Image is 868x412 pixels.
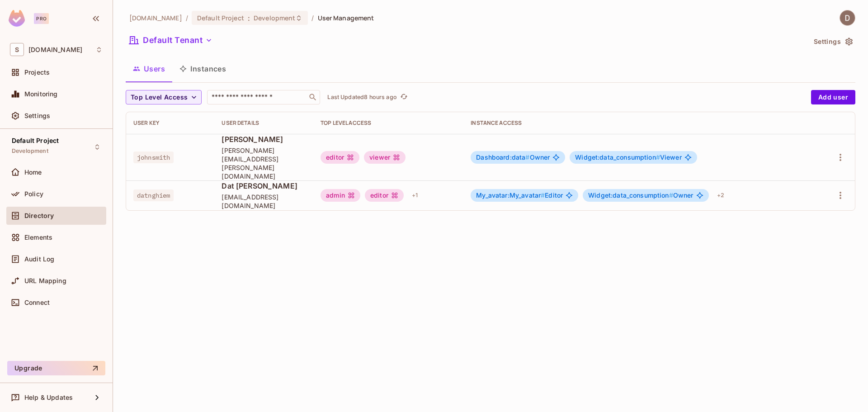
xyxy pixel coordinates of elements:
[126,33,216,47] button: Default Tenant
[476,192,563,199] span: Editor
[186,14,188,22] li: /
[24,190,43,198] span: Policy
[28,46,82,53] span: Workspace: savameta.com
[321,189,360,202] div: admin
[318,14,374,22] span: User Management
[133,119,207,127] div: User Key
[133,189,174,201] span: datnghiem
[126,90,202,104] button: Top Level Access
[222,146,306,180] span: [PERSON_NAME][EMAIL_ADDRESS][PERSON_NAME][DOMAIN_NAME]
[24,394,73,401] span: Help & Updates
[222,134,306,144] span: [PERSON_NAME]
[575,153,660,161] span: Widget:data_consumption
[321,119,456,127] div: Top Level Access
[311,14,314,22] li: /
[365,189,404,202] div: editor
[321,151,359,164] div: editor
[7,361,105,375] button: Upgrade
[541,191,545,199] span: #
[172,57,233,80] button: Instances
[24,256,54,263] span: Audit Log
[222,193,306,210] span: [EMAIL_ADDRESS][DOMAIN_NAME]
[24,299,50,306] span: Connect
[588,191,673,199] span: Widget:data_consumption
[575,154,682,161] span: Viewer
[840,10,855,25] img: Dat Nghiem Quoc
[656,153,660,161] span: #
[471,119,810,127] div: Instance Access
[24,277,66,284] span: URL Mapping
[222,181,306,191] span: Dat [PERSON_NAME]
[476,153,529,161] span: Dashboard:data
[408,188,421,203] div: + 1
[34,13,49,24] div: Pro
[810,34,855,49] button: Settings
[327,94,396,101] p: Last Updated 8 hours ago
[24,90,58,98] span: Monitoring
[9,10,25,27] img: SReyMgAAAABJRU5ErkJggg==
[399,92,410,103] button: refresh
[197,14,244,22] span: Default Project
[364,151,406,164] div: viewer
[222,119,306,127] div: User Details
[397,92,410,103] span: Click to refresh data
[126,57,172,80] button: Users
[131,92,188,103] span: Top Level Access
[24,234,52,241] span: Elements
[254,14,295,22] span: Development
[24,212,54,219] span: Directory
[811,90,855,104] button: Add user
[713,188,728,203] div: + 2
[24,112,50,119] span: Settings
[12,137,59,144] span: Default Project
[129,14,182,22] span: the active workspace
[476,154,550,161] span: Owner
[10,43,24,56] span: S
[669,191,673,199] span: #
[247,14,250,22] span: :
[24,69,50,76] span: Projects
[24,169,42,176] span: Home
[588,192,693,199] span: Owner
[12,147,48,155] span: Development
[400,93,408,102] span: refresh
[476,191,545,199] span: My_avatar:My_avatar
[525,153,529,161] span: #
[133,152,174,163] span: johnsmith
